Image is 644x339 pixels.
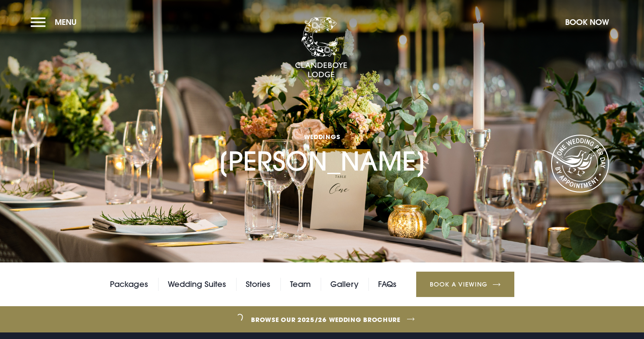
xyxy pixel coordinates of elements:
a: Stories [246,278,270,291]
span: Menu [55,17,77,27]
a: Packages [110,278,148,291]
a: Team [290,278,311,291]
button: Menu [31,13,81,31]
span: Weddings [218,133,426,141]
h1: [PERSON_NAME] [218,90,426,176]
button: Book Now [561,13,613,31]
a: Book a Viewing [416,272,514,297]
a: FAQs [378,278,396,291]
a: Gallery [330,278,358,291]
img: Clandeboye Lodge [295,17,347,78]
a: Wedding Suites [168,278,226,291]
